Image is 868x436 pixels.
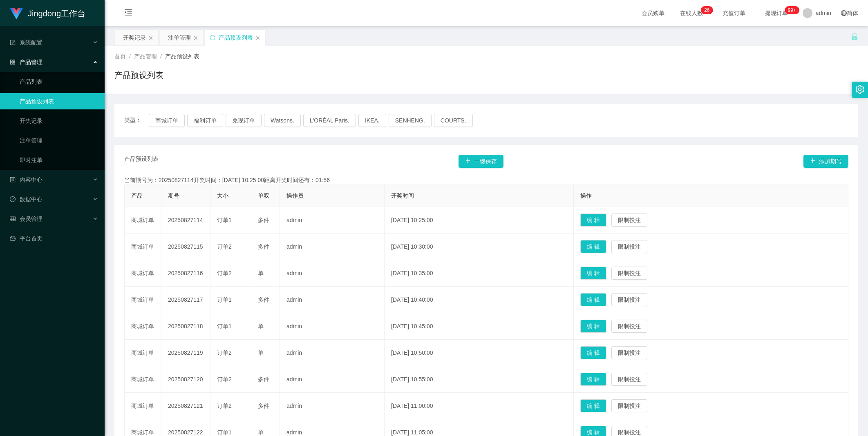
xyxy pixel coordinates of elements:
[611,214,647,227] button: 限制投注
[125,393,161,419] td: 商城订单
[580,214,606,227] button: 编 辑
[580,373,606,386] button: 编 辑
[611,267,647,280] button: 限制投注
[20,113,98,129] a: 开奖记录
[611,346,647,359] button: 限制投注
[10,10,85,16] a: Jingdong工作台
[125,340,161,366] td: 商城订单
[459,155,503,168] button: 图标: plus一键保存
[434,114,473,127] button: COURTS.
[704,6,707,14] p: 2
[114,0,142,27] i: 图标: menu-fold
[258,429,264,436] span: 单
[217,349,232,356] span: 订单2
[148,36,153,40] i: 图标: close
[718,10,749,16] span: 充值订单
[258,217,269,223] span: 多件
[280,366,385,393] td: admin
[124,114,149,127] span: 类型：
[707,6,710,14] p: 6
[125,313,161,340] td: 商城订单
[385,260,574,287] td: [DATE] 10:35:00
[114,53,126,60] span: 首页
[217,243,232,250] span: 订单2
[280,313,385,340] td: admin
[161,313,210,340] td: 20250827118
[161,234,210,260] td: 20250827115
[161,287,210,313] td: 20250827117
[161,366,210,393] td: 20250827120
[10,39,43,46] span: 系统配置
[385,366,574,393] td: [DATE] 10:55:00
[160,53,162,60] span: /
[611,293,647,306] button: 限制投注
[161,260,210,287] td: 20250827116
[258,296,269,303] span: 多件
[10,40,16,45] i: 图标: form
[676,10,707,16] span: 在线人数
[611,320,647,333] button: 限制投注
[125,234,161,260] td: 商城订单
[280,340,385,366] td: admin
[580,192,592,199] span: 操作
[10,8,23,20] img: logo.9652507e.png
[580,267,606,280] button: 编 辑
[580,320,606,333] button: 编 辑
[165,53,199,60] span: 产品预设列表
[10,177,16,182] i: 图标: profile
[168,30,191,45] div: 注单管理
[385,287,574,313] td: [DATE] 10:40:00
[217,323,232,329] span: 订单1
[855,85,864,94] i: 图标: setting
[168,192,179,199] span: 期号
[385,207,574,234] td: [DATE] 10:25:00
[580,293,606,306] button: 编 辑
[280,393,385,419] td: admin
[258,376,269,383] span: 多件
[114,69,163,81] h1: 产品预设列表
[125,366,161,393] td: 商城订单
[210,35,215,40] i: 图标: sync
[391,192,414,199] span: 开奖时间
[258,270,264,276] span: 单
[10,176,43,183] span: 内容中心
[125,260,161,287] td: 商城订单
[226,114,262,127] button: 兑现订单
[761,10,792,16] span: 提现订单
[10,230,98,247] a: 图标: dashboard平台首页
[258,243,269,250] span: 多件
[851,33,858,40] i: 图标: unlock
[580,399,606,412] button: 编 辑
[280,234,385,260] td: admin
[258,403,269,409] span: 多件
[286,192,304,199] span: 操作员
[611,373,647,386] button: 限制投注
[187,114,223,127] button: 福利订单
[258,192,269,199] span: 单双
[389,114,432,127] button: SENHENG.
[193,36,198,40] i: 图标: close
[124,155,159,168] span: 产品预设列表
[125,287,161,313] td: 商城订单
[303,114,356,127] button: L'ORÉAL Paris.
[358,114,386,127] button: IKEA.
[161,393,210,419] td: 20250827121
[149,114,185,127] button: 商城订单
[217,270,232,276] span: 订单2
[10,59,43,65] span: 产品管理
[217,192,228,199] span: 大小
[219,30,253,45] div: 产品预设列表
[611,240,647,253] button: 限制投注
[10,196,43,202] span: 数据中心
[280,287,385,313] td: admin
[131,192,143,199] span: 产品
[20,93,98,109] a: 产品预设列表
[10,59,16,65] i: 图标: appstore-o
[161,207,210,234] td: 20250827114
[255,36,260,40] i: 图标: close
[385,234,574,260] td: [DATE] 10:30:00
[129,53,131,60] span: /
[124,176,848,185] div: 当前期号为：20250827114开奖时间：[DATE] 10:25:00距离开奖时间还有：01:56
[258,323,264,329] span: 单
[217,429,232,436] span: 订单1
